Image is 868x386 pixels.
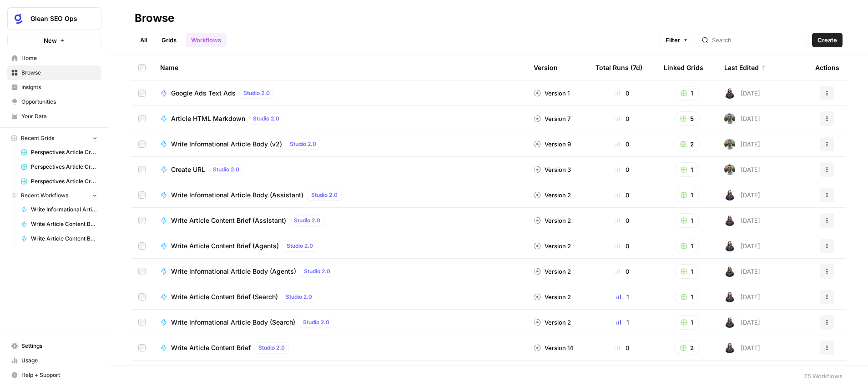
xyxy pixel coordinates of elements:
[534,343,574,352] div: Version 14
[21,83,97,91] span: Insights
[534,190,571,200] div: Version 2
[160,55,519,80] div: Name
[724,55,766,80] div: Last Edited
[675,86,699,100] button: 1
[724,342,735,353] img: pjjqhtlm6d3vtymkaxtpwkzeaz0z
[675,239,699,253] button: 1
[534,114,570,123] div: Version 7
[253,115,279,123] span: Studio 2.0
[664,55,703,80] div: Linked Grids
[304,267,330,276] span: Studio 2.0
[7,131,101,145] button: Recent Grids
[724,215,760,226] div: [DATE]
[534,165,571,174] div: Version 3
[135,33,152,47] a: All
[171,318,295,327] span: Write Informational Article Body (Search)
[724,342,760,353] div: [DATE]
[534,241,571,251] div: Version 2
[160,241,519,251] a: Write Article Content Brief (Agents)Studio 2.0
[171,190,303,200] span: Write Informational Article Body (Assistant)
[724,241,735,251] img: pjjqhtlm6d3vtymkaxtpwkzeaz0z
[21,371,97,379] span: Help + Support
[213,165,239,174] span: Studio 2.0
[724,139,735,150] img: 7oyuv3ifi7r7kjuuikdoxwg5y4tv
[804,371,843,381] div: 25 Workflows
[7,368,101,382] button: Help + Support
[303,318,329,326] span: Studio 2.0
[30,14,86,23] span: Glean SEO Ops
[21,98,97,106] span: Opportunities
[812,33,843,47] button: Create
[311,191,338,199] span: Studio 2.0
[160,164,519,175] a: Create URLStudio 2.0
[7,95,101,109] a: Opportunities
[724,139,760,150] div: [DATE]
[31,163,97,171] span: Perspectives Article Creation (Search)
[7,34,101,47] button: New
[17,217,101,231] a: Write Article Content Brief (Search)
[21,134,54,142] span: Recent Grids
[258,344,285,352] span: Studio 2.0
[724,241,760,251] div: [DATE]
[21,54,97,62] span: Home
[171,343,251,352] span: Write Article Content Brief
[534,318,571,327] div: Version 2
[171,216,286,225] span: Write Article Content Brief (Assistant)
[815,55,839,80] div: Actions
[595,55,642,80] div: Total Runs (7d)
[534,55,558,80] div: Version
[674,137,700,151] button: 2
[21,342,97,350] span: Settings
[724,88,760,99] div: [DATE]
[31,220,97,228] span: Write Article Content Brief (Search)
[724,291,760,302] div: [DATE]
[595,216,649,225] div: 0
[724,190,735,201] img: pjjqhtlm6d3vtymkaxtpwkzeaz0z
[160,215,519,226] a: Write Article Content Brief (Assistant)Studio 2.0
[595,343,649,352] div: 0
[595,292,649,301] div: 1
[724,88,735,99] img: pjjqhtlm6d3vtymkaxtpwkzeaz0z
[595,89,649,98] div: 0
[7,189,101,202] button: Recent Workflows
[7,7,101,30] button: Workspace: Glean SEO Ops
[160,317,519,328] a: Write Informational Article Body (Search)Studio 2.0
[724,164,760,175] div: [DATE]
[21,191,68,200] span: Recent Workflows
[171,114,245,123] span: Article HTML Markdown
[666,35,680,45] span: Filter
[724,164,735,175] img: 7oyuv3ifi7r7kjuuikdoxwg5y4tv
[7,80,101,95] a: Insights
[135,11,174,25] div: Browse
[675,188,699,202] button: 1
[724,317,735,328] img: pjjqhtlm6d3vtymkaxtpwkzeaz0z
[31,235,97,243] span: Write Article Content Brief (Assistant)
[595,267,649,276] div: 0
[171,165,205,174] span: Create URL
[21,112,97,120] span: Your Data
[294,216,320,225] span: Studio 2.0
[21,69,97,77] span: Browse
[675,290,699,304] button: 1
[287,242,313,250] span: Studio 2.0
[7,51,101,65] a: Home
[160,291,519,302] a: Write Article Content Brief (Search)Studio 2.0
[674,341,700,355] button: 2
[17,202,101,217] a: Write Informational Article Body (Search)
[660,33,694,47] button: Filter
[7,339,101,353] a: Settings
[7,109,101,124] a: Your Data
[724,113,735,124] img: 7oyuv3ifi7r7kjuuikdoxwg5y4tv
[243,89,270,97] span: Studio 2.0
[171,140,282,149] span: Write Informational Article Body (v2)
[290,140,316,148] span: Studio 2.0
[7,65,101,80] a: Browse
[534,89,570,98] div: Version 1
[160,139,519,150] a: Write Informational Article Body (v2)Studio 2.0
[675,162,699,177] button: 1
[595,114,649,123] div: 0
[286,293,312,301] span: Studio 2.0
[171,89,236,98] span: Google Ads Text Ads
[186,33,227,47] a: Workflows
[17,145,101,160] a: Perspectives Article Creation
